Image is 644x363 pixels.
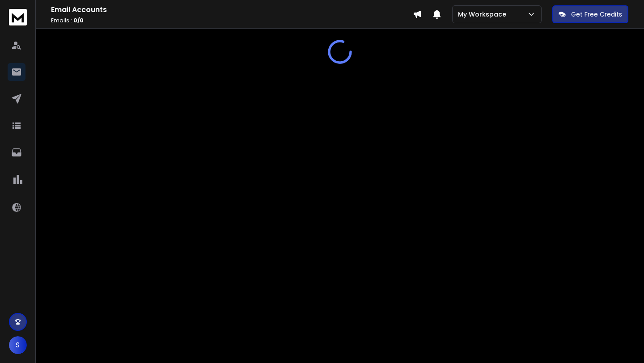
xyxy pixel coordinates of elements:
button: Get Free Credits [552,5,628,23]
span: 0 / 0 [73,17,84,24]
button: S [9,336,27,354]
p: Emails : [51,17,413,24]
img: logo [9,9,27,25]
h1: Email Accounts [51,4,413,15]
p: Get Free Credits [571,10,622,19]
p: My Workspace [458,10,510,19]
